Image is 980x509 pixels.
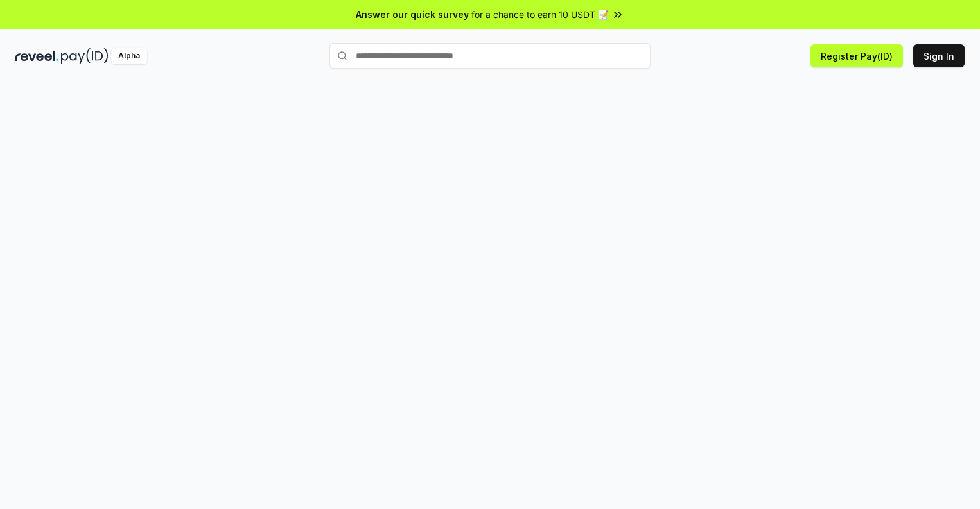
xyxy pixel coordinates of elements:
[111,48,147,64] div: Alpha
[61,48,109,64] img: pay_id
[471,8,609,21] span: for a chance to earn 10 USDT 📝
[15,48,58,64] img: reveel_dark
[810,44,903,67] button: Register Pay(ID)
[356,8,469,21] span: Answer our quick survey
[913,44,965,67] button: Sign In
